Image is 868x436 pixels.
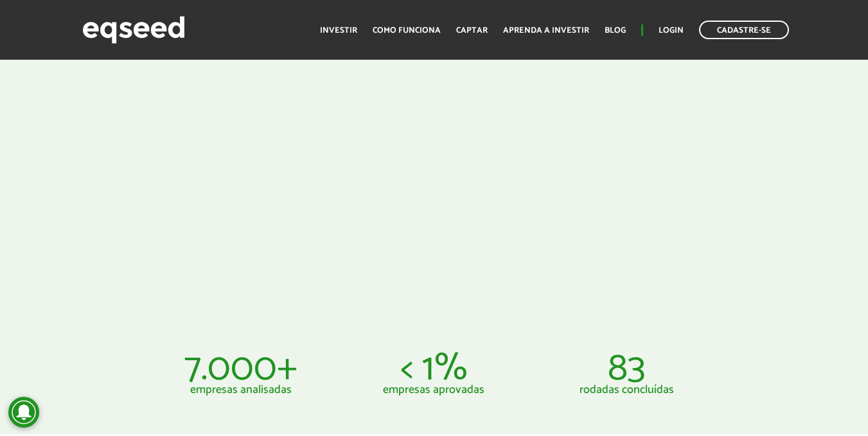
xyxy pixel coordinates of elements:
[82,13,185,47] img: EqSeed
[699,21,789,39] a: Cadastre-se
[503,26,589,35] a: Aprenda a investir
[347,384,520,396] p: empresas aprovadas
[540,384,714,396] p: rodadas concluídas
[456,26,488,35] a: Captar
[154,353,328,384] p: 7.000+
[320,26,357,35] a: Investir
[605,26,626,35] a: Blog
[154,384,328,396] p: empresas analisadas
[540,353,714,384] p: 83
[373,26,441,35] a: Como funciona
[347,353,520,384] p: < 1%
[659,26,684,35] a: Login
